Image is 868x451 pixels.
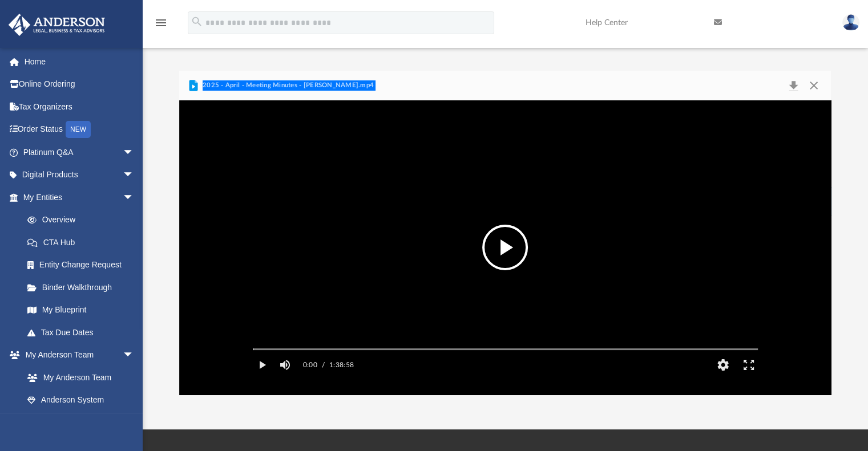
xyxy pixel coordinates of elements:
[329,354,354,376] label: 1:38:58
[16,231,151,254] a: CTA Hub
[244,344,767,354] div: Media Slider
[123,164,146,187] span: arrow_drop_down
[804,78,824,94] button: Close
[16,366,140,389] a: My Anderson Team
[16,209,151,231] a: Overview
[8,186,151,209] a: My Entitiesarrow_drop_down
[200,80,374,91] span: 2025 - April - Meeting Minutes - [PERSON_NAME].mp4
[16,276,151,299] a: Binder Walkthrough
[16,411,146,434] a: Client Referrals
[322,354,325,376] span: /
[16,321,151,344] a: Tax Due Dates
[736,354,761,376] button: Enter fullscreen
[842,14,859,31] img: User Pic
[154,16,168,30] i: menu
[5,14,108,36] img: Anderson Advisors Platinum Portal
[8,141,151,164] a: Platinum Q&Aarrow_drop_down
[8,344,146,367] a: My Anderson Teamarrow_drop_down
[154,22,168,30] a: menu
[123,186,146,209] span: arrow_drop_down
[249,354,275,376] button: Play
[16,299,146,322] a: My Blueprint
[123,141,146,164] span: arrow_drop_down
[66,121,91,138] div: NEW
[710,354,736,376] button: Settings
[275,354,296,376] button: Mute
[303,354,317,376] label: 0:00
[16,254,151,277] a: Entity Change Request
[191,15,203,28] i: search
[179,100,832,395] div: File preview
[8,95,151,118] a: Tax Organizers
[8,50,151,73] a: Home
[179,71,832,395] div: Preview
[16,389,146,412] a: Anderson System
[123,344,146,367] span: arrow_drop_down
[8,164,151,186] a: Digital Productsarrow_drop_down
[8,73,151,96] a: Online Ordering
[784,78,804,94] button: Download
[8,118,151,141] a: Order StatusNEW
